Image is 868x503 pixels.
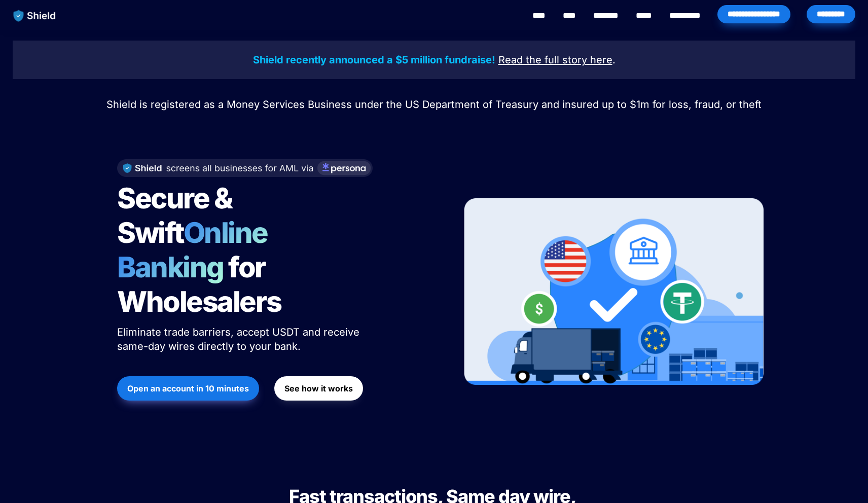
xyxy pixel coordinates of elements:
[612,54,616,66] span: .
[253,54,495,66] strong: Shield recently announced a $5 million fundraise!
[274,376,363,401] button: See how it works
[117,250,281,319] span: for Wholesalers
[274,371,363,406] a: See how it works
[127,383,249,393] strong: Open an account in 10 minutes
[117,181,237,250] span: Secure & Swift
[590,55,612,65] a: here
[117,326,363,352] span: Eliminate trade barriers, accept USDT and receive same-day wires directly to your bank.
[590,54,612,66] u: here
[498,54,587,66] u: Read the full story
[284,383,353,393] strong: See how it works
[9,5,61,26] img: website logo
[117,376,259,401] button: Open an account in 10 minutes
[106,98,762,111] span: Shield is registered as a Money Services Business under the US Department of Treasury and insured...
[117,215,278,284] span: Online Banking
[117,371,259,406] a: Open an account in 10 minutes
[498,55,587,65] a: Read the full story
